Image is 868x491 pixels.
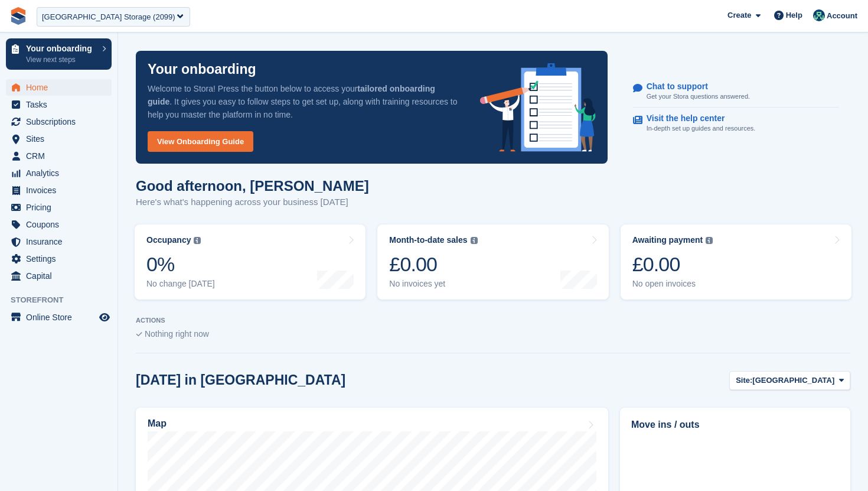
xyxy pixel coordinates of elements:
[471,237,478,244] img: icon-info-grey-7440780725fd019a000dd9b08b2336e03edf1995a4989e88bcd33f0948082b44.svg
[136,317,850,324] p: ACTIONS
[26,309,97,326] span: Online Store
[729,371,850,391] button: Site: [GEOGRAPHIC_DATA]
[26,131,97,147] span: Sites
[827,10,857,22] span: Account
[26,54,96,65] p: View next steps
[146,279,215,289] div: No change [DATE]
[389,252,477,277] div: £0.00
[6,148,112,164] a: menu
[26,96,97,113] span: Tasks
[647,92,750,102] p: Get your Stora questions answered.
[26,182,97,199] span: Invoices
[26,216,97,233] span: Coupons
[136,372,345,388] h2: [DATE] in [GEOGRAPHIC_DATA]
[647,113,746,123] p: Visit the help center
[6,216,112,233] a: menu
[632,235,703,245] div: Awaiting payment
[389,235,467,245] div: Month-to-date sales
[389,279,477,289] div: No invoices yet
[647,82,740,92] p: Chat to support
[621,225,851,300] a: Awaiting payment £0.00 No open invoices
[26,268,97,284] span: Capital
[42,11,175,23] div: [GEOGRAPHIC_DATA] Storage (2099)
[136,332,142,337] img: blank_slate_check_icon-ba018cac091ee9be17c0a81a6c232d5eb81de652e7a59be601be346b1b6ddf79.svg
[9,7,27,25] img: stora-icon-8386f47178a22dfd0bd8f6a31ec36ba5ce8667c1dd55bd0f319d3a0aa187defe.svg
[632,279,713,289] div: No open invoices
[727,9,751,21] span: Create
[752,375,834,386] span: [GEOGRAPHIC_DATA]
[6,233,112,250] a: menu
[11,294,118,306] span: Storefront
[6,165,112,181] a: menu
[194,237,201,244] img: icon-info-grey-7440780725fd019a000dd9b08b2336e03edf1995a4989e88bcd33f0948082b44.svg
[633,108,839,139] a: Visit the help center In-depth set up guides and resources.
[145,329,209,339] span: Nothing right now
[136,196,369,209] p: Here's what's happening across your business [DATE]
[148,418,167,429] h2: Map
[135,225,366,300] a: Occupancy 0% No change [DATE]
[26,113,97,130] span: Subscriptions
[6,38,112,70] a: Your onboarding View next steps
[6,113,112,130] a: menu
[736,375,752,386] span: Site:
[631,418,839,432] h2: Move ins / outs
[136,178,369,194] h1: Good afternoon, [PERSON_NAME]
[6,251,112,267] a: menu
[6,131,112,147] a: menu
[786,9,802,21] span: Help
[6,309,112,326] a: menu
[26,251,97,267] span: Settings
[148,131,253,152] a: View Onboarding Guide
[6,268,112,284] a: menu
[6,182,112,199] a: menu
[6,79,112,96] a: menu
[813,9,825,21] img: Jennifer Ofodile
[26,165,97,181] span: Analytics
[377,225,608,300] a: Month-to-date sales £0.00 No invoices yet
[26,199,97,216] span: Pricing
[633,76,839,108] a: Chat to support Get your Stora questions answered.
[632,252,713,277] div: £0.00
[146,235,191,245] div: Occupancy
[6,96,112,113] a: menu
[148,63,256,76] p: Your onboarding
[26,79,97,96] span: Home
[26,233,97,250] span: Insurance
[97,310,112,324] a: Preview store
[26,148,97,164] span: CRM
[148,82,461,121] p: Welcome to Stora! Press the button below to access your . It gives you easy to follow steps to ge...
[6,199,112,216] a: menu
[706,237,713,244] img: icon-info-grey-7440780725fd019a000dd9b08b2336e03edf1995a4989e88bcd33f0948082b44.svg
[480,63,596,152] img: onboarding-info-6c161a55d2c0e0a8cae90662b2fe09162a5109e8cc188191df67fb4f79e88e88.svg
[26,44,96,53] p: Your onboarding
[647,123,756,134] p: In-depth set up guides and resources.
[146,252,215,277] div: 0%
